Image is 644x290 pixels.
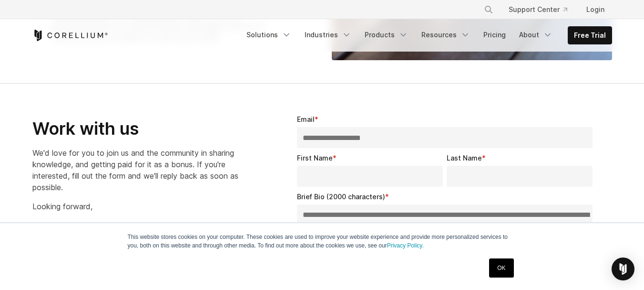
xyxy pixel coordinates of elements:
[416,26,476,43] a: Resources
[568,27,612,44] a: Free Trial
[32,220,240,231] p: - The Corellium Team
[478,26,511,43] a: Pricing
[32,118,240,140] h2: Work with us
[297,115,315,123] span: Email
[128,233,517,250] p: This website stores cookies on your computer. These cookies are used to improve your website expe...
[489,258,513,278] a: OK
[612,258,634,280] div: Open Intercom Messenger
[241,26,297,43] a: Solutions
[480,1,497,18] button: Search
[299,26,357,43] a: Industries
[241,26,612,44] div: Navigation Menu
[472,1,612,18] div: Navigation Menu
[579,1,612,18] a: Login
[447,154,482,162] span: Last Name
[297,193,385,201] span: Brief Bio (2000 characters)
[32,147,240,193] p: We'd love for you to join us and the community in sharing knowledge, and getting paid for it as a...
[513,26,558,43] a: About
[359,26,414,43] a: Products
[32,30,108,41] a: Corellium Home
[387,242,424,249] a: Privacy Policy.
[501,1,575,18] a: Support Center
[297,154,333,162] span: First Name
[32,201,240,212] p: Looking forward,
